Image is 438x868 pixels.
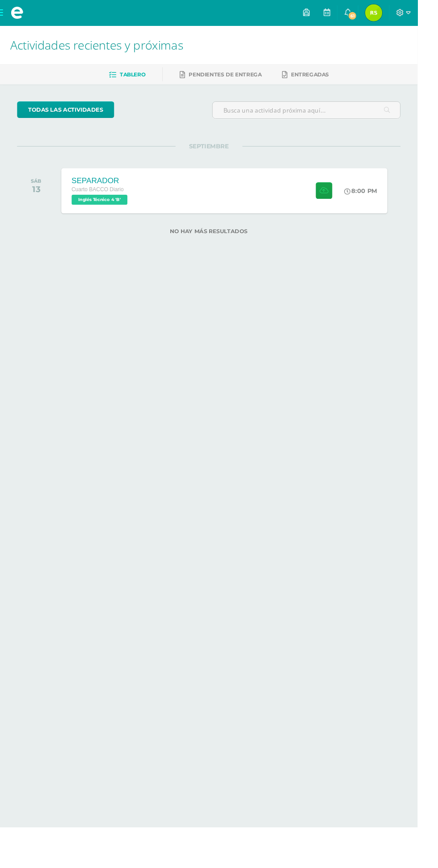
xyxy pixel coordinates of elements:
[189,71,274,85] a: Pendientes de entrega
[18,106,120,124] a: todas las Actividades
[18,239,420,246] label: No hay más resultados
[11,38,192,55] span: Actividades recientes y próximas
[184,149,254,157] span: SEPTIEMBRE
[365,12,375,21] span: 61
[383,4,401,22] img: 40ba22f16ea8f5f1325d4f40f26342e8.png
[75,204,134,215] span: Inglés Técnico 4 'B'
[114,71,152,85] a: Tablero
[361,196,396,204] div: 8:00 PM
[126,75,152,81] span: Tablero
[75,185,136,194] div: SEPARADOR
[305,75,345,81] span: Entregadas
[198,75,274,81] span: Pendientes de entrega
[296,71,345,85] a: Entregadas
[33,187,44,193] div: SÁB
[33,193,44,204] div: 13
[223,107,420,124] input: Busca una actividad próxima aquí...
[75,196,130,202] span: Cuarto BACCO Diario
